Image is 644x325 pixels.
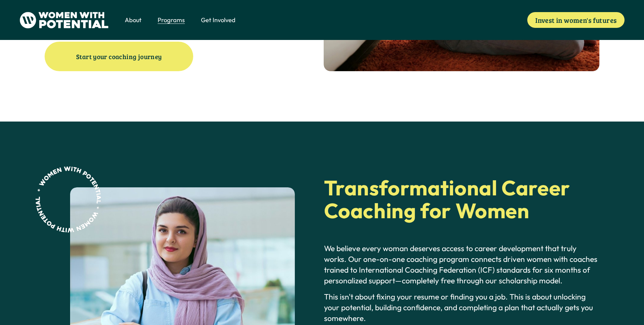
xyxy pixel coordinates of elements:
a: folder dropdown [201,15,235,25]
span: Programs [158,16,185,25]
a: Start your coaching journey [45,42,193,72]
p: This isn't about fixing your resume or finding you a job. This is about unlocking your potential,... [324,291,599,324]
a: folder dropdown [158,15,185,25]
p: We believe every woman deserves access to career development that truly works. Our one-on-one coa... [324,243,599,286]
span: Get Involved [201,16,235,25]
a: Invest in women's futures [527,12,625,28]
span: About [125,16,142,25]
a: folder dropdown [125,15,142,25]
img: Women With Potential [19,12,109,29]
strong: Transformational Career Coaching for Women [324,175,575,224]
